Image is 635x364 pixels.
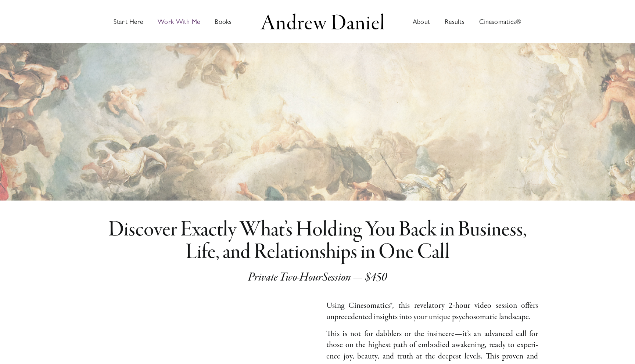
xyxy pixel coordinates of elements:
a: Discover books written by Andrew Daniel [215,1,232,42]
h2: Discover Exactly What’s Holding You Back in­ Business, Life, and Relationships in One Call [97,219,538,264]
span: Work With Me [158,18,200,25]
em: Private Two-Hour [248,269,322,285]
span: About [413,18,430,25]
span: Books [215,18,232,25]
span: Cinesomatics® [479,18,521,25]
a: Start Here [114,1,143,42]
a: Results [445,1,464,42]
span: Results [445,18,464,25]
p: Using Cinesomatics®, this rev­e­la­to­ry 2‑hour video ses­sion offers unprece­dent­ed insights in... [326,300,538,323]
a: Cinesomatics® [479,1,521,42]
em: Session — $450 [322,269,387,285]
a: Work with Andrew in groups or private sessions [158,1,200,42]
img: Andrew Daniel Logo [258,11,387,32]
span: Start Here [114,18,143,25]
a: About [413,1,430,42]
